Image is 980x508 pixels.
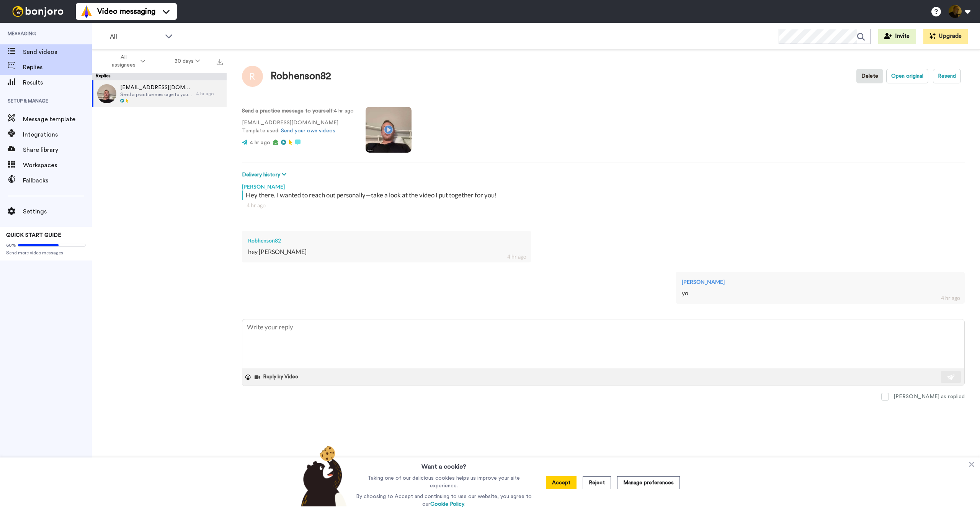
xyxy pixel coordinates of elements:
span: Send more video messages [6,250,86,256]
div: Robhenson82 [248,237,525,244]
h3: Want a cookie? [421,458,466,471]
img: bj-logo-header-white.svg [9,6,67,17]
span: Share library [23,145,92,155]
span: Integrations [23,130,92,139]
img: send-white.svg [947,374,955,380]
span: Replies [23,63,92,72]
button: Delete [856,69,883,83]
p: : 4 hr ago [242,107,354,115]
div: hey [PERSON_NAME] [248,247,525,256]
button: Manage preferences [617,476,680,489]
span: [EMAIL_ADDRESS][DOMAIN_NAME] [120,84,192,91]
div: Robhenson82 [271,71,332,82]
button: Open original [886,69,928,83]
button: Upgrade [923,29,968,44]
span: QUICK START GUIDE [6,233,61,238]
button: Resend [933,69,961,83]
button: Accept [546,476,577,489]
img: export.svg [217,59,223,65]
span: Message template [23,115,92,124]
span: All assignees [108,54,139,69]
div: [PERSON_NAME] [242,179,965,190]
span: Settings [23,207,92,216]
a: Send your own videos [281,128,335,134]
div: Hey there, I wanted to reach out personally—take a look at the video I put together for you! [246,190,963,200]
div: 4 hr ago [941,294,960,302]
div: 4 hr ago [507,253,526,261]
button: Delivery history [242,171,289,179]
button: Export all results that match these filters now. [214,55,225,67]
a: [EMAIL_ADDRESS][DOMAIN_NAME]Send a practice message to yourself4 hr ago [92,80,227,107]
p: By choosing to Accept and continuing to use our website, you agree to our . [354,493,534,508]
span: Fallbacks [23,176,92,185]
button: 30 days [160,54,215,68]
div: [PERSON_NAME] as replied [893,393,965,401]
img: Image of Robhenson82 [242,66,263,87]
span: All [110,32,161,41]
div: 4 hr ago [247,202,960,209]
button: All assignees [93,50,160,72]
div: yo [682,289,959,298]
button: Reply by Video [254,371,301,383]
span: 4 hr ago [250,140,270,145]
span: 60% [6,242,16,248]
button: Invite [878,29,916,44]
p: Taking one of our delicious cookies helps us improve your site experience. [354,474,534,490]
img: bear-with-cookie.png [294,445,351,506]
div: Replies [92,73,227,80]
strong: Send a practice message to yourself [242,108,333,114]
p: [EMAIL_ADDRESS][DOMAIN_NAME] Template used: [242,119,354,135]
button: Reject [583,476,611,489]
img: vm-color.svg [80,5,93,18]
span: Send a practice message to yourself [120,91,192,98]
div: 4 hr ago [196,91,223,97]
span: Workspaces [23,161,92,170]
a: Cookie Policy [430,501,464,507]
span: Results [23,78,92,87]
div: [PERSON_NAME] [682,278,959,286]
img: 27a4b556-0d19-46d3-b3a8-7f6d03dc2978-thumb.jpg [97,84,116,103]
span: Video messaging [97,6,155,17]
span: Send videos [23,47,92,57]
